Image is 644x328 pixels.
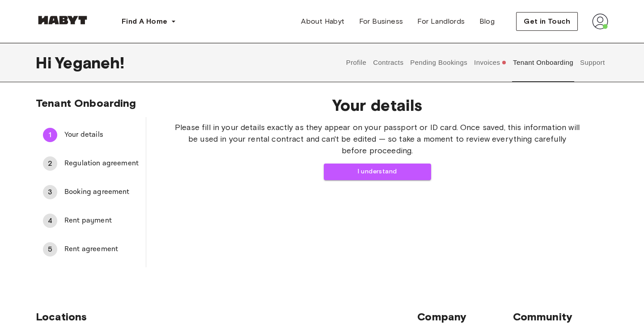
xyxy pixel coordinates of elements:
[343,43,608,82] div: user profile tabs
[352,13,411,30] a: For Business
[55,53,124,72] span: Yeganeh !
[36,181,146,203] div: 3Booking agreement
[409,43,469,82] button: Pending Bookings
[417,310,513,324] span: Company
[417,16,465,27] span: For Landlords
[36,239,146,260] div: 5Rent agreement
[410,13,472,30] a: For Landlords
[43,185,57,199] div: 3
[43,214,57,228] div: 4
[36,97,136,109] span: Tenant Onboarding
[294,13,352,30] a: About Habyt
[359,16,403,27] span: For Business
[36,153,146,174] div: 2Regulation agreement
[64,187,139,198] span: Booking agreement
[36,53,55,72] span: Hi
[473,43,508,82] button: Invoices
[64,215,139,226] span: Rent payment
[64,244,139,255] span: Rent agreement
[43,242,57,257] div: 5
[36,210,146,231] div: 4Rent payment
[64,158,139,169] span: Regulation agreement
[301,16,344,27] span: About Habyt
[479,16,495,27] span: Blog
[64,130,139,140] span: Your details
[513,310,608,324] span: Community
[36,310,417,324] span: Locations
[579,43,606,82] button: Support
[516,12,578,31] button: Get in Touch
[512,43,575,82] button: Tenant Onboarding
[324,164,431,180] button: I understand
[175,122,580,156] span: Please fill in your details exactly as they appear on your passport or ID card. Once saved, this ...
[43,156,57,171] div: 2
[36,124,146,146] div: 1Your details
[345,43,368,82] button: Profile
[524,16,570,27] span: Get in Touch
[175,96,580,114] span: Your details
[122,16,167,27] span: Find A Home
[592,13,608,29] img: avatar
[114,13,183,30] button: Find A Home
[36,16,89,25] img: Habyt
[472,13,502,30] a: Blog
[43,128,57,142] div: 1
[372,43,405,82] button: Contracts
